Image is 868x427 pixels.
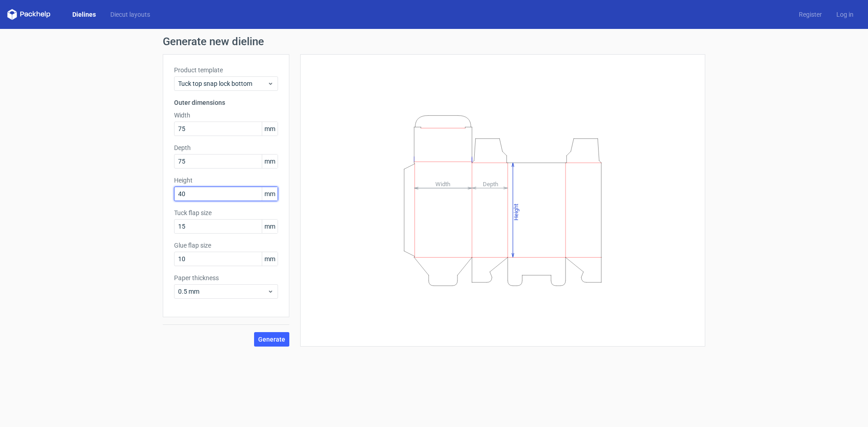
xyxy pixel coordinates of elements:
label: Height [174,176,278,185]
label: Product template [174,66,278,75]
span: Generate [258,336,285,343]
button: Generate [254,332,289,347]
h3: Outer dimensions [174,98,278,107]
label: Width [174,111,278,120]
a: Log in [829,10,861,19]
h1: Generate new dieline [163,36,705,47]
span: mm [262,252,278,266]
tspan: Depth [483,180,498,187]
label: Depth [174,143,278,152]
span: mm [262,220,278,233]
span: 0.5 mm [178,287,267,296]
a: Register [792,10,829,19]
tspan: Width [435,180,450,187]
span: mm [262,155,278,168]
span: mm [262,187,278,201]
label: Glue flap size [174,241,278,250]
label: Paper thickness [174,273,278,282]
tspan: Height [513,203,519,220]
span: mm [262,122,278,136]
a: Dielines [65,10,103,19]
span: Tuck top snap lock bottom [178,79,267,88]
label: Tuck flap size [174,208,278,217]
a: Diecut layouts [103,10,157,19]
